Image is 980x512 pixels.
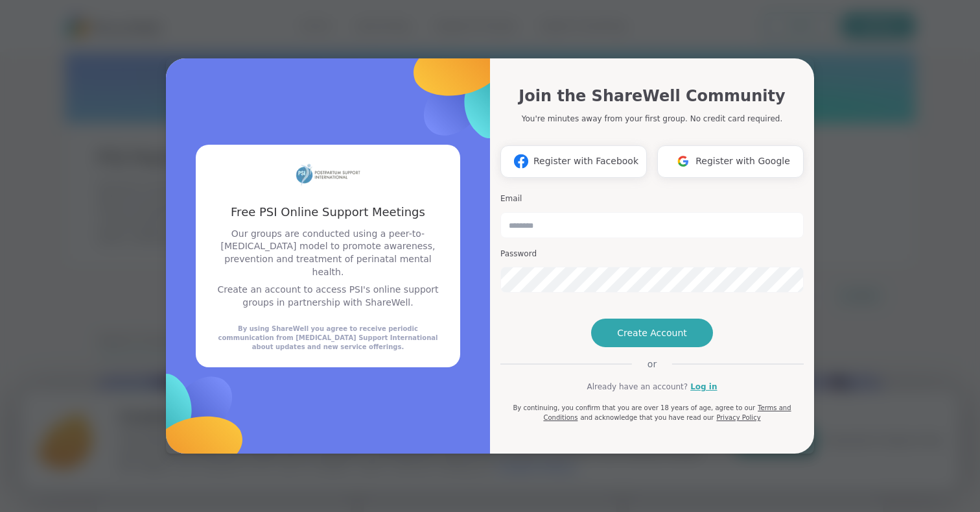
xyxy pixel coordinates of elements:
[632,358,672,371] span: or
[519,84,785,108] h1: Join the ShareWell Community
[211,204,445,220] h3: Free PSI Online Support Meetings
[211,284,445,309] p: Create an account to access PSI's online support groups in partnership with ShareWell.
[533,154,638,168] span: Register with Facebook
[500,193,804,204] h3: Email
[522,113,782,125] p: You're minutes away from your first group. No credit card required.
[587,381,688,393] span: Already have an account?
[513,404,755,411] span: By continuing, you confirm that you are over 18 years of age, agree to our
[657,145,804,178] button: Register with Google
[543,404,791,421] a: Terms and Conditions
[580,414,714,421] span: and acknowledge that you have read our
[671,149,695,173] img: ShareWell Logomark
[500,145,647,178] button: Register with Facebook
[211,228,445,278] p: Our groups are conducted using a peer-to-[MEDICAL_DATA] model to promote awareness, prevention an...
[296,160,360,188] img: partner logo
[500,249,804,260] h3: Password
[695,154,790,168] span: Register with Google
[716,414,760,421] a: Privacy Policy
[617,326,687,339] span: Create Account
[211,324,445,352] div: By using ShareWell you agree to receive periodic communication from [MEDICAL_DATA] Support Intern...
[591,319,713,347] button: Create Account
[509,149,533,173] img: ShareWell Logomark
[690,381,717,393] a: Log in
